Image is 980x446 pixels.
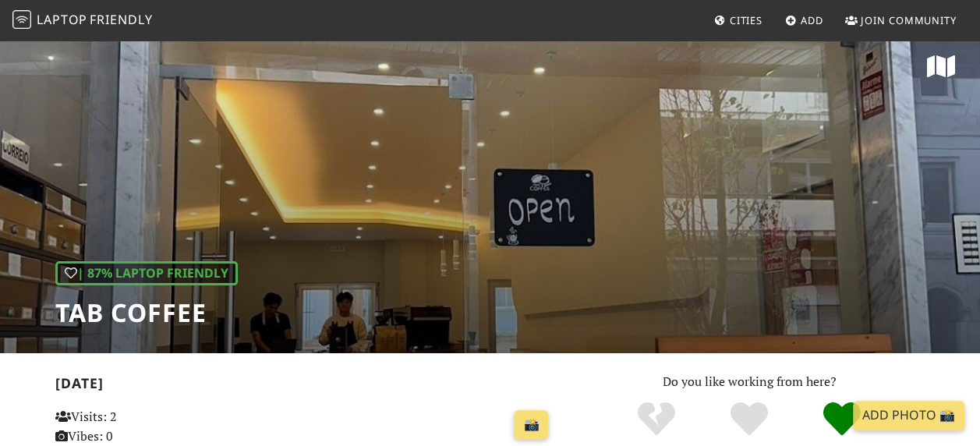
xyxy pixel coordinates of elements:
p: Do you like working from here? [574,372,925,392]
a: 📸 [514,410,548,440]
a: LaptopFriendly LaptopFriendly [12,7,153,34]
a: Add Photo 📸 [853,401,964,430]
img: LaptopFriendly [12,10,31,29]
div: | 87% Laptop Friendly [55,261,238,286]
a: Join Community [839,6,963,34]
div: Definitely! [795,400,888,439]
span: Add [801,13,823,27]
a: Cities [708,6,769,34]
span: Cities [730,13,762,27]
div: Yes [703,400,796,439]
h2: [DATE] [55,375,555,398]
span: Laptop [37,11,87,28]
span: Friendly [90,11,152,28]
div: No [610,400,703,439]
span: Join Community [861,13,957,27]
h1: TAB coffee [55,298,238,327]
a: Add [779,6,830,34]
